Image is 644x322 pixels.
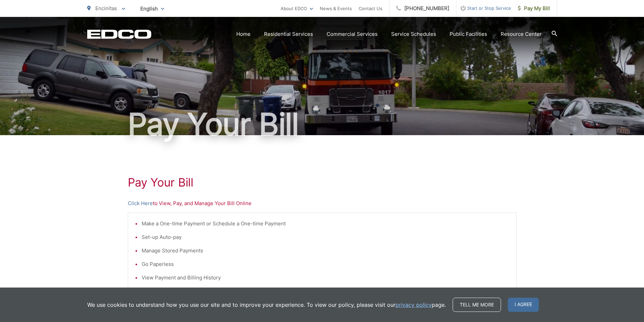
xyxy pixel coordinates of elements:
[450,30,487,38] a: Public Facilities
[128,199,153,207] a: Click Here
[359,4,382,13] a: Contact Us
[264,30,313,38] a: Residential Services
[142,233,509,241] li: Set-up Auto-pay
[453,298,501,312] a: Tell me more
[508,298,539,312] span: I agree
[95,5,117,11] span: Encinitas
[87,29,151,39] a: EDCD logo. Return to the homepage.
[87,301,446,309] p: We use cookies to understand how you use our site and to improve your experience. To view our pol...
[501,30,542,38] a: Resource Center
[142,260,509,268] li: Go Paperless
[320,4,352,13] a: News & Events
[518,4,550,13] span: Pay My Bill
[391,30,436,38] a: Service Schedules
[128,176,517,189] h1: Pay Your Bill
[327,30,378,38] a: Commercial Services
[142,247,509,255] li: Manage Stored Payments
[142,220,509,228] li: Make a One-time Payment or Schedule a One-time Payment
[236,30,251,38] a: Home
[281,4,313,13] a: About EDCO
[128,199,517,207] p: to View, Pay, and Manage Your Bill Online
[142,274,509,282] li: View Payment and Billing History
[135,3,169,15] span: English
[396,301,432,309] a: privacy policy
[87,107,557,141] h1: Pay Your Bill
